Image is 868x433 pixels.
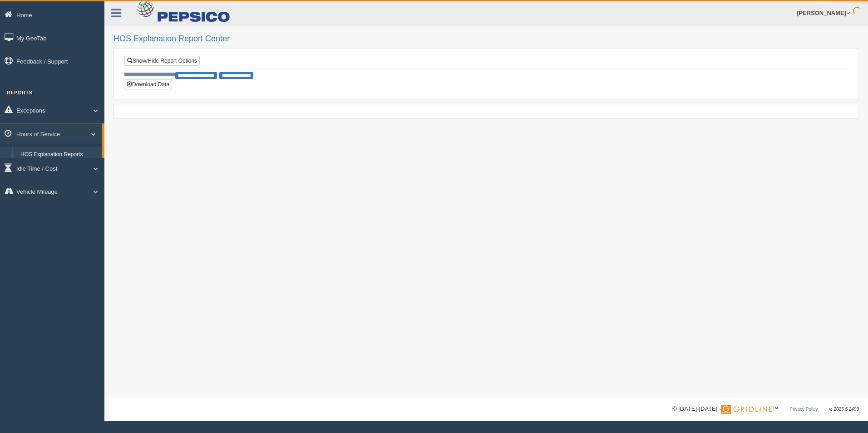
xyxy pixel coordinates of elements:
[113,34,859,44] h2: HOS Explanation Report Center
[124,79,172,89] button: Download Data
[721,405,772,414] img: Gridline
[16,147,102,163] a: HOS Explanation Reports
[789,407,818,412] a: Privacy Policy
[672,404,859,414] div: © [DATE]-[DATE] - ™
[829,407,859,412] span: v. 2025.5.2403
[124,56,200,66] a: Show/Hide Report Options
